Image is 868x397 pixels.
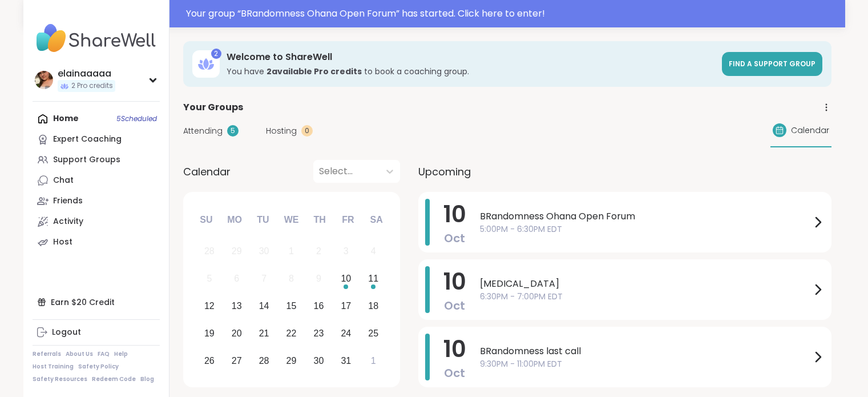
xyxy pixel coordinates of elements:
[53,134,122,145] div: Expert Coaching
[368,298,378,314] div: 18
[444,298,465,314] span: Oct
[211,49,221,59] div: 2
[361,267,386,291] div: Choose Saturday, October 11th, 2025
[307,207,332,232] div: Th
[197,321,222,346] div: Choose Sunday, October 19th, 2025
[368,271,378,286] div: 11
[224,239,249,264] div: Not available Monday, September 29th, 2025
[364,207,389,232] div: Sa
[314,298,324,314] div: 16
[259,243,269,259] div: 30
[480,277,811,291] span: [MEDICAL_DATA]
[183,125,223,137] span: Attending
[279,321,304,346] div: Choose Wednesday, October 22nd, 2025
[289,243,294,259] div: 1
[443,266,466,298] span: 10
[334,348,358,373] div: Choose Friday, October 31st, 2025
[791,125,829,137] span: Calendar
[53,236,72,248] div: Host
[306,239,331,264] div: Not available Thursday, October 2nd, 2025
[334,267,358,291] div: Choose Friday, October 10th, 2025
[114,350,128,358] a: Help
[301,125,313,137] div: 0
[33,170,160,191] a: Chat
[33,129,160,150] a: Expert Coaching
[196,238,387,374] div: month 2025-10
[251,207,276,232] div: Tu
[33,322,160,343] a: Logout
[286,353,297,368] div: 29
[259,353,269,368] div: 28
[204,243,215,259] div: 28
[314,326,324,341] div: 23
[183,164,231,179] span: Calendar
[259,298,269,314] div: 14
[334,239,358,264] div: Not available Friday, October 3rd, 2025
[224,267,249,291] div: Not available Monday, October 6th, 2025
[259,326,269,341] div: 21
[222,207,247,232] div: Mo
[341,271,351,286] div: 10
[78,363,119,371] a: Safety Policy
[279,267,304,291] div: Not available Wednesday, October 8th, 2025
[53,216,83,227] div: Activity
[444,230,465,246] span: Oct
[252,348,276,373] div: Choose Tuesday, October 28th, 2025
[197,239,222,264] div: Not available Sunday, September 28th, 2025
[252,239,276,264] div: Not available Tuesday, September 30th, 2025
[204,353,215,368] div: 26
[341,326,351,341] div: 24
[232,243,242,259] div: 29
[204,298,215,314] div: 12
[480,358,811,370] span: 9:30PM - 11:00PM EDT
[232,326,242,341] div: 20
[197,348,222,373] div: Choose Sunday, October 26th, 2025
[33,18,160,58] img: ShareWell Nav Logo
[92,375,136,383] a: Redeem Code
[53,195,83,207] div: Friends
[267,66,362,77] b: 2 available Pro credit s
[33,232,160,252] a: Host
[224,321,249,346] div: Choose Monday, October 20th, 2025
[371,243,376,259] div: 4
[279,348,304,373] div: Choose Wednesday, October 29th, 2025
[227,51,715,63] h3: Welcome to ShareWell
[252,294,276,319] div: Choose Tuesday, October 14th, 2025
[314,353,324,368] div: 30
[224,294,249,319] div: Choose Monday, October 13th, 2025
[341,298,351,314] div: 17
[52,327,81,338] div: Logout
[33,150,160,170] a: Support Groups
[227,66,715,77] h3: You have to book a coaching group.
[286,326,297,341] div: 22
[306,267,331,291] div: Not available Thursday, October 9th, 2025
[443,198,466,230] span: 10
[306,348,331,373] div: Choose Thursday, October 30th, 2025
[33,375,87,383] a: Safety Resources
[361,348,386,373] div: Choose Saturday, November 1st, 2025
[33,211,160,232] a: Activity
[197,267,222,291] div: Not available Sunday, October 5th, 2025
[232,298,242,314] div: 13
[35,71,53,89] img: elainaaaaa
[53,175,74,186] div: Chat
[207,271,212,286] div: 5
[334,321,358,346] div: Choose Friday, October 24th, 2025
[361,294,386,319] div: Choose Saturday, October 18th, 2025
[306,294,331,319] div: Choose Thursday, October 16th, 2025
[334,294,358,319] div: Choose Friday, October 17th, 2025
[722,52,822,76] a: Find a support group
[443,333,466,365] span: 10
[444,365,465,381] span: Oct
[371,353,376,368] div: 1
[140,375,154,383] a: Blog
[480,210,811,223] span: BRandomness Ohana Open Forum
[197,294,222,319] div: Choose Sunday, October 12th, 2025
[232,353,242,368] div: 27
[234,271,239,286] div: 6
[286,298,297,314] div: 15
[58,67,115,80] div: elainaaaaa
[204,326,215,341] div: 19
[261,271,267,286] div: 7
[361,239,386,264] div: Not available Saturday, October 4th, 2025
